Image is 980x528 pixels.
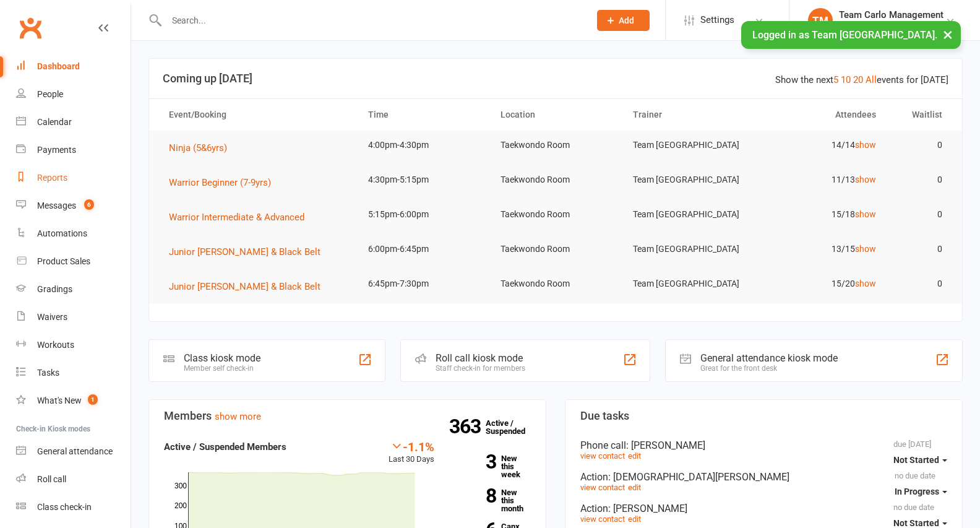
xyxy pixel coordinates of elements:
[833,74,838,85] a: 5
[16,53,131,80] a: Dashboard
[580,439,947,451] div: Phone call
[887,99,953,131] th: Waitlist
[169,142,227,154] span: Ninja (5&6yrs)
[37,474,66,484] div: Roll call
[622,200,754,229] td: Team [GEOGRAPHIC_DATA]
[887,131,953,160] td: 0
[184,352,260,364] div: Class kiosk mode
[775,72,948,87] div: Show the next events for [DATE]
[855,279,876,288] a: show
[169,175,280,190] button: Warrior Beginner (7-9yrs)
[580,451,625,461] a: view contact
[16,80,131,108] a: People
[37,228,87,238] div: Automations
[622,269,754,298] td: Team [GEOGRAPHIC_DATA]
[164,410,531,422] h3: Members
[453,488,531,513] a: 8New this month
[887,235,953,264] td: 0
[169,281,320,292] span: Junior [PERSON_NAME] & Black Belt
[84,199,94,210] span: 6
[752,29,937,41] span: Logged in as Team [GEOGRAPHIC_DATA].
[893,455,939,465] span: Not Started
[169,210,313,225] button: Warrior Intermediate & Advanced
[608,503,687,514] span: : [PERSON_NAME]
[580,514,625,524] a: view contact
[808,8,833,33] div: TM
[37,173,67,183] div: Reports
[626,439,705,451] span: : [PERSON_NAME]
[628,514,641,524] a: edit
[855,244,876,254] a: show
[855,175,876,184] a: show
[357,235,489,264] td: 6:00pm-6:45pm
[453,454,531,478] a: 3New this week
[16,438,131,465] a: General attendance kiosk mode
[580,483,625,492] a: view contact
[37,396,82,405] div: What's New
[887,200,953,229] td: 0
[754,99,887,131] th: Attendees
[754,235,887,264] td: 13/15
[622,165,754,194] td: Team [GEOGRAPHIC_DATA]
[841,74,851,85] a: 10
[169,279,329,294] button: Junior [PERSON_NAME] & Black Belt
[449,417,486,436] strong: 363
[37,61,80,71] div: Dashboard
[754,200,887,229] td: 15/18
[16,164,131,192] a: Reports
[489,269,622,298] td: Taekwondo Room
[486,410,540,444] a: 363Active / Suspended
[887,165,953,194] td: 0
[37,368,59,378] div: Tasks
[357,131,489,160] td: 4:00pm-4:30pm
[37,201,76,210] div: Messages
[215,411,261,422] a: show more
[357,99,489,131] th: Time
[16,331,131,359] a: Workouts
[580,410,947,422] h3: Due tasks
[357,200,489,229] td: 5:15pm-6:00pm
[754,165,887,194] td: 11/13
[895,487,939,496] span: In Progress
[436,352,525,364] div: Roll call kiosk mode
[169,245,329,259] button: Junior [PERSON_NAME] & Black Belt
[754,131,887,160] td: 14/14
[453,452,496,471] strong: 3
[357,269,489,298] td: 6:45pm-7:30pm
[16,465,131,493] a: Roll call
[184,364,260,373] div: Member self check-in
[628,483,641,492] a: edit
[622,99,754,131] th: Trainer
[169,212,304,223] span: Warrior Intermediate & Advanced
[580,471,947,483] div: Action
[88,394,98,405] span: 1
[169,246,320,258] span: Junior [PERSON_NAME] & Black Belt
[16,220,131,248] a: Automations
[453,487,496,505] strong: 8
[37,502,92,512] div: Class check-in
[16,136,131,164] a: Payments
[357,165,489,194] td: 4:30pm-5:15pm
[16,275,131,303] a: Gradings
[164,441,286,452] strong: Active / Suspended Members
[16,192,131,220] a: Messages 6
[16,387,131,415] a: What's New1
[489,131,622,160] td: Taekwondo Room
[37,145,76,155] div: Payments
[754,269,887,298] td: 15/20
[700,364,838,373] div: Great for the front desk
[436,364,525,373] div: Staff check-in for members
[580,503,947,514] div: Action
[158,99,357,131] th: Event/Booking
[622,235,754,264] td: Team [GEOGRAPHIC_DATA]
[37,117,72,127] div: Calendar
[37,89,63,99] div: People
[895,480,947,503] button: In Progress
[489,99,622,131] th: Location
[866,74,877,85] a: All
[700,6,734,34] span: Settings
[37,284,72,294] div: Gradings
[169,177,271,188] span: Warrior Beginner (7-9yrs)
[163,12,581,29] input: Search...
[937,21,959,48] button: ×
